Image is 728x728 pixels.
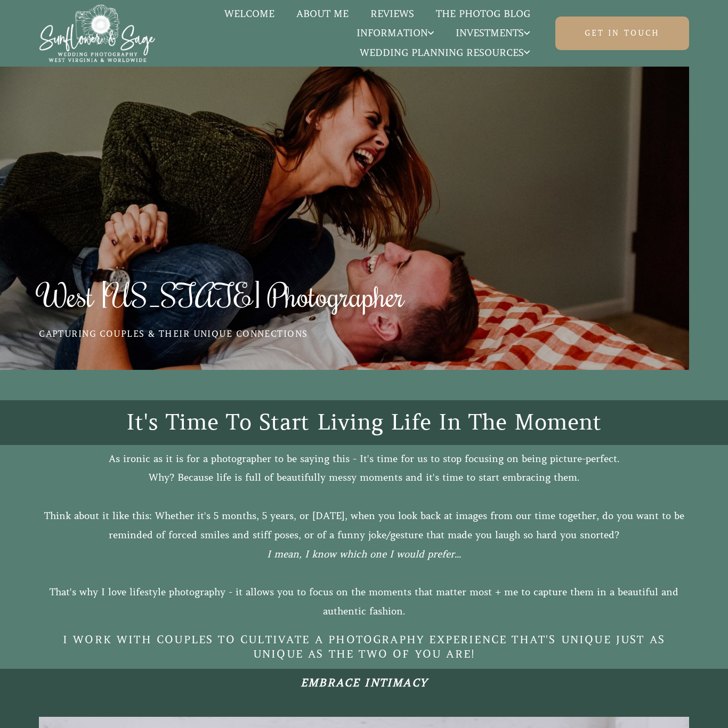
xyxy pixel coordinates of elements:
[445,26,541,40] a: Investments
[148,328,155,339] span: &
[101,275,261,315] span: [US_STATE]
[357,28,434,38] span: Information
[359,7,425,21] a: Reviews
[44,510,687,541] span: Think about it like this: Whether it's 5 months, 5 years, or [DATE], when you look back at images...
[555,17,689,50] a: Get in touch
[585,28,660,38] span: Get in touch
[39,328,96,339] span: Capturing
[63,633,670,660] span: I Work with couples to cultivate a photography experience that's unique just as unique as the two...
[425,7,541,21] a: The Photog Blog
[268,275,405,315] span: Photographer
[213,7,285,21] a: Welcome
[236,328,308,339] span: connections
[39,4,156,63] img: Sunflower & Sage Wedding Photography
[456,28,530,38] span: Investments
[159,328,190,339] span: their
[285,7,359,21] a: About Me
[349,46,541,60] a: Wedding Planning Resources
[301,676,427,690] em: EMBRACE INTIMACY
[39,275,94,315] span: West
[100,328,145,339] span: Couples
[126,409,602,435] span: It's Time To Start Living Life In The Moment
[193,328,233,339] span: unique
[50,586,682,617] span: That's why I love lifestyle photography - it allows you to focus on the moments that matter most ...
[346,26,445,40] a: Information
[360,47,530,58] span: Wedding Planning Resources
[267,548,461,560] em: I mean, I know which one I would prefer...
[109,453,619,465] span: As ironic as it is for a photographer to be saying this - It's time for us to stop focusing on be...
[149,472,579,483] span: Why? Because life is full of beautifully messy moments and it's time to start embracing them.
